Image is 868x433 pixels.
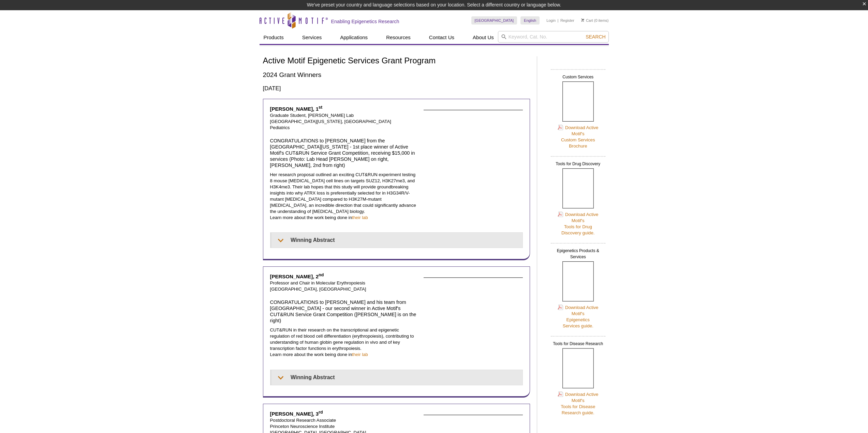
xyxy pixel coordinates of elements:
img: Your Cart [581,18,584,22]
img: Dana Messinger [424,110,523,110]
h3: [DATE] [263,84,530,93]
a: Download Active Motif'sTools for DrugDiscovery guide. [558,211,599,236]
sup: nd [319,273,324,277]
span: [GEOGRAPHIC_DATA], [GEOGRAPHIC_DATA] [270,287,366,292]
span: Graduate Student, [PERSON_NAME] Lab [270,113,354,118]
img: Epigenetics Products & Services [562,261,594,301]
strong: [PERSON_NAME], 2 [270,274,324,279]
h2: Tools for Disease Research [551,336,605,348]
a: their lab [352,215,368,220]
h2: Epigenetics Products & Services [551,243,605,261]
strong: [PERSON_NAME], 1 [270,106,323,112]
h4: CONGRATULATIONS to [PERSON_NAME] and his team from [GEOGRAPHIC_DATA] - our second winner in Activ... [270,299,419,324]
a: Cart [581,18,593,23]
strong: [PERSON_NAME], 3 [270,411,323,417]
a: About Us [469,31,498,44]
span: [GEOGRAPHIC_DATA][US_STATE], [GEOGRAPHIC_DATA] [270,119,391,124]
span: Princeton Neuroscience Institute [270,424,335,429]
h4: CONGRATULATIONS to [PERSON_NAME] from the [GEOGRAPHIC_DATA][US_STATE] - 1st place winner of Activ... [270,138,419,168]
img: Custom Services [562,81,594,122]
a: Login [546,18,556,23]
a: English [520,16,540,25]
p: CUT&RUN in their research on the transcriptional and epigenetic regulation of red blood cell diff... [270,327,419,358]
sup: st [319,105,322,110]
h2: Enabling Epigenetics Research [331,18,399,25]
a: Download Active Motif'sTools for DiseaseResearch guide. [558,391,599,416]
p: Her research proposal outlined an exciting CUT&RUN experiment testing 8 mouse [MEDICAL_DATA] cell... [270,172,419,221]
span: Pediatrics [270,125,290,130]
a: Products [260,31,288,44]
a: Contact Us [425,31,458,44]
a: Resources [382,31,415,44]
h2: Custom Services [551,69,605,81]
li: (0 items) [581,16,609,25]
span: Postdoctoral Research Associate [270,418,336,423]
img: Tools for Disease Research [562,348,594,388]
summary: Winning Abstract [271,233,523,248]
a: Download Active Motif'sEpigeneticsServices guide. [558,304,599,329]
h1: Active Motif Epigenetic Services Grant Program [263,56,530,66]
span: Search [586,34,605,40]
img: Jay Kim [424,415,523,415]
a: their lab [352,352,368,357]
img: Tools for Drug Discovery [562,168,594,208]
input: Keyword, Cat. No. [498,31,609,43]
h2: 2024 Grant Winners [263,70,530,79]
a: [GEOGRAPHIC_DATA] [471,16,517,25]
a: Applications [336,31,372,44]
button: Search [584,34,607,40]
li: | [558,16,559,25]
a: Register [560,18,574,23]
a: Services [298,31,326,44]
sup: rd [319,410,323,415]
span: Professor and Chair in Molecular Erythropoiesis [270,280,365,285]
a: Download Active Motif'sCustom ServicesBrochure [558,124,599,149]
summary: Winning Abstract [271,370,523,385]
h2: Tools for Drug Discovery [551,156,605,168]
